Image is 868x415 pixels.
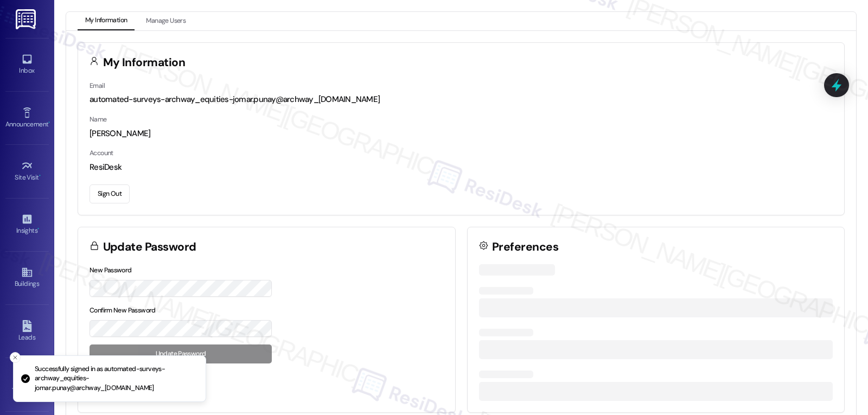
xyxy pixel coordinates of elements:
[5,370,49,399] a: Templates •
[103,57,186,68] h3: My Information
[37,225,39,233] span: •
[103,241,196,253] h3: Update Password
[90,149,113,157] label: Account
[48,119,50,126] span: •
[90,94,833,105] div: automated-surveys-archway_equities-jomar.punay@archway_[DOMAIN_NAME]
[138,12,193,30] button: Manage Users
[10,352,21,363] button: Close toast
[90,128,833,139] div: [PERSON_NAME]
[90,266,132,274] label: New Password
[35,365,197,393] p: Successfully signed in as automated-surveys-archway_equities-jomar.punay@archway_[DOMAIN_NAME]
[5,157,49,186] a: Site Visit •
[5,210,49,239] a: Insights •
[90,184,130,203] button: Sign Out
[90,162,833,173] div: ResiDesk
[492,241,558,253] h3: Preferences
[90,306,156,315] label: Confirm New Password
[5,50,49,79] a: Inbox
[90,115,107,124] label: Name
[39,172,41,180] span: •
[78,12,135,30] button: My Information
[16,9,38,29] img: ResiDesk Logo
[5,317,49,346] a: Leads
[5,263,49,292] a: Buildings
[90,81,105,90] label: Email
